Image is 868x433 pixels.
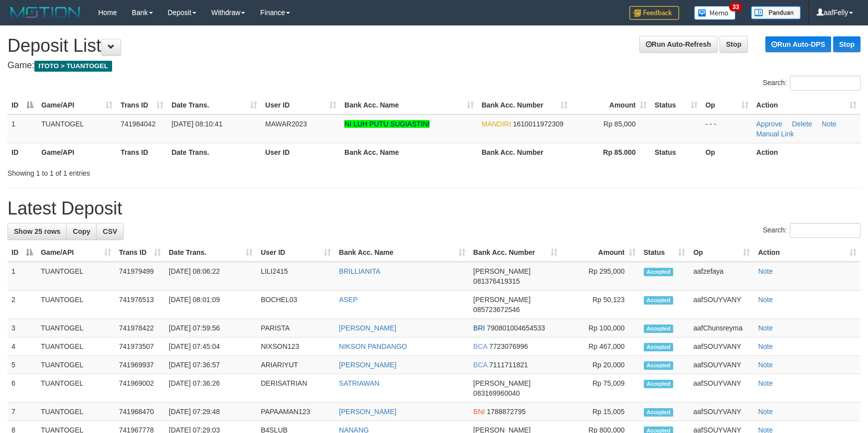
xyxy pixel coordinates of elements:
[261,96,340,114] th: User ID: activate to sort column ascending
[644,343,674,351] span: Accepted
[103,227,117,235] span: CSV
[165,319,257,337] td: [DATE] 07:59:56
[751,6,801,19] img: panduan.png
[752,96,861,114] th: Action: activate to sort column ascending
[689,374,754,403] td: aafSOUYVANY
[37,262,115,291] td: TUANTOGEL
[115,319,165,337] td: 741978422
[478,96,572,114] th: Bank Acc. Number: activate to sort column ascending
[115,262,165,291] td: 741979499
[257,356,335,374] td: ARIARIYUT
[562,356,640,374] td: Rp 20,000
[165,374,257,403] td: [DATE] 07:36:26
[572,143,651,161] th: Rp 85.000
[257,403,335,421] td: PAPAAMAN123
[473,324,485,332] span: BRI
[473,379,531,387] span: [PERSON_NAME]
[7,374,37,403] td: 6
[689,319,754,337] td: aafChunsreyma
[729,2,742,11] span: 33
[165,262,257,291] td: [DATE] 08:06:22
[117,96,167,114] th: Trans ID: activate to sort column ascending
[792,120,812,128] a: Delete
[572,96,651,114] th: Amount: activate to sort column ascending
[469,243,562,262] th: Bank Acc. Number: activate to sort column ascending
[165,337,257,356] td: [DATE] 07:45:04
[115,356,165,374] td: 741969937
[473,408,485,416] span: BNI
[66,223,97,240] a: Copy
[689,243,754,262] th: Op: activate to sort column ascending
[694,6,736,20] img: Button%20Memo.svg
[822,120,837,128] a: Note
[758,296,773,304] a: Note
[335,243,469,262] th: Bank Acc. Name: activate to sort column ascending
[473,306,520,314] span: Copy 085723672546 to clipboard
[720,36,748,53] a: Stop
[7,143,37,161] th: ID
[37,96,117,114] th: Game/API: activate to sort column ascending
[562,403,640,421] td: Rp 15,005
[37,319,115,337] td: TUANTOGEL
[562,243,640,262] th: Amount: activate to sort column ascending
[73,227,90,235] span: Copy
[34,61,112,72] span: ITOTO > TUANTOGEL
[257,262,335,291] td: LILI2415
[754,243,861,262] th: Action: activate to sort column ascending
[790,76,861,91] input: Search:
[629,6,679,20] img: Feedback.jpg
[758,408,773,416] a: Note
[96,223,124,240] a: CSV
[473,389,520,397] span: Copy 083169960040 to clipboard
[339,379,379,387] a: SATRIAWAN
[7,262,37,291] td: 1
[165,356,257,374] td: [DATE] 07:36:57
[339,408,396,416] a: [PERSON_NAME]
[257,319,335,337] td: PARISTA
[603,120,636,128] span: Rp 85,000
[7,96,37,114] th: ID: activate to sort column descending
[473,342,487,350] span: BCA
[7,356,37,374] td: 5
[37,243,115,262] th: Game/API: activate to sort column ascending
[165,291,257,319] td: [DATE] 08:01:09
[7,199,861,218] h1: Latest Deposit
[37,114,117,143] td: TUANTOGEL
[756,120,782,128] a: Approve
[339,342,407,350] a: NIKSON PANDANGO
[171,120,222,128] span: [DATE] 08:10:41
[7,5,83,20] img: MOTION_logo.png
[702,143,752,161] th: Op
[562,374,640,403] td: Rp 75,009
[339,324,396,332] a: [PERSON_NAME]
[7,114,37,143] td: 1
[644,325,674,333] span: Accepted
[167,96,261,114] th: Date Trans.: activate to sort column ascending
[487,324,545,332] span: Copy 790801004654533 to clipboard
[339,361,396,369] a: [PERSON_NAME]
[562,262,640,291] td: Rp 295,000
[37,403,115,421] td: TUANTOGEL
[14,227,60,235] span: Show 25 rows
[7,337,37,356] td: 4
[640,243,690,262] th: Status: activate to sort column ascending
[758,342,773,350] a: Note
[7,319,37,337] td: 3
[763,76,861,91] label: Search:
[7,36,861,56] h1: Deposit List
[644,361,674,370] span: Accepted
[115,243,165,262] th: Trans ID: activate to sort column ascending
[344,120,430,128] a: NI LUH PUTU SUGIASTINI
[639,36,718,53] a: Run Auto-Refresh
[7,403,37,421] td: 7
[765,36,831,52] a: Run Auto-DPS
[758,361,773,369] a: Note
[651,96,702,114] th: Status: activate to sort column ascending
[644,408,674,417] span: Accepted
[7,223,67,240] a: Show 25 rows
[478,143,572,161] th: Bank Acc. Number
[689,262,754,291] td: aafzefaya
[7,164,354,178] div: Showing 1 to 1 of 1 entries
[790,223,861,238] input: Search:
[257,243,335,262] th: User ID: activate to sort column ascending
